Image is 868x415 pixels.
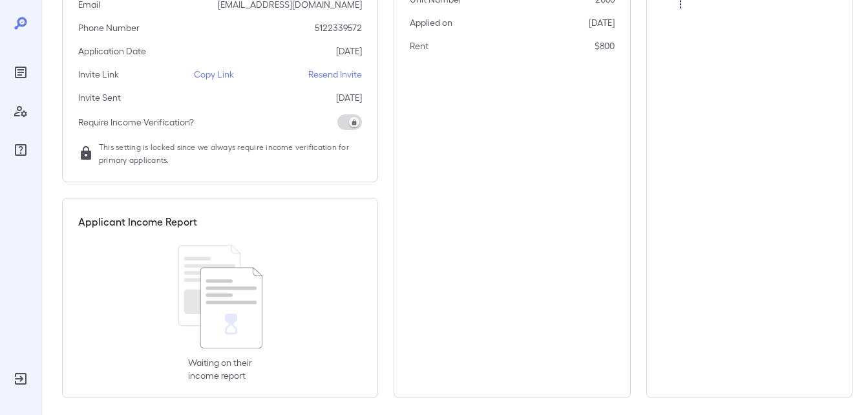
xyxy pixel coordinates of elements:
[10,62,31,83] div: Reports
[78,91,121,104] p: Invite Sent
[10,101,31,122] div: Manage Users
[410,39,429,52] p: Rent
[99,140,362,166] span: This setting is locked since we always require income verification for primary applicants.
[10,368,31,389] div: Log Out
[595,39,615,52] p: $800
[78,116,194,129] p: Require Income Verification?
[188,356,252,382] p: Waiting on their income report
[78,214,197,229] h5: Applicant Income Report
[78,45,146,58] p: Application Date
[10,140,31,160] div: FAQ
[589,16,615,29] p: [DATE]
[78,21,140,34] p: Phone Number
[315,21,362,34] p: 5122339572
[336,91,362,104] p: [DATE]
[194,68,234,81] p: Copy Link
[410,16,452,29] p: Applied on
[336,45,362,58] p: [DATE]
[78,68,119,81] p: Invite Link
[308,68,362,81] p: Resend Invite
